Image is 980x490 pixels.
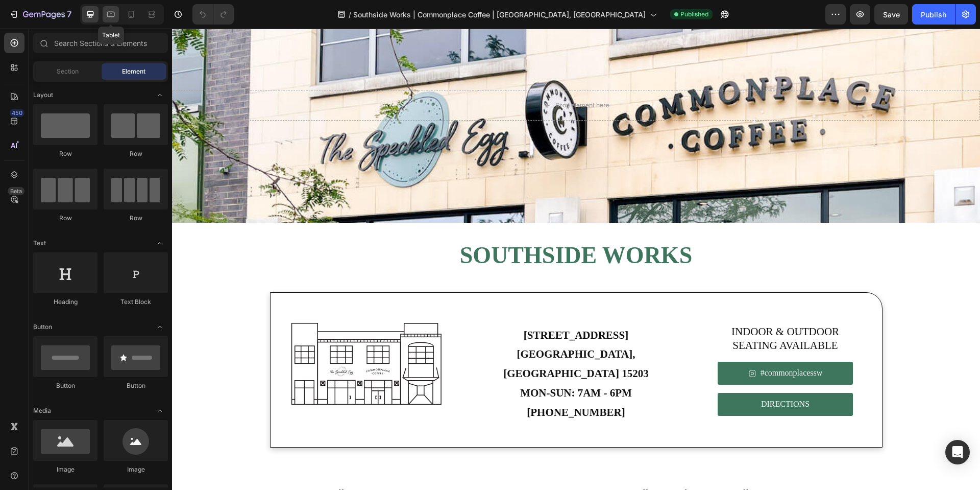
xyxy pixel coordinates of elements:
[883,10,900,19] span: Save
[33,297,97,307] div: Heading
[288,214,520,240] strong: SOUTHSIDE WORKS​
[349,9,351,20] span: /
[104,297,168,307] div: Text Block
[589,337,651,352] div: #commonplacessw
[33,214,97,223] div: Row
[921,9,946,20] div: Publish
[152,319,168,335] span: Toggle open
[172,29,980,490] iframe: Design area
[353,9,646,20] span: Southside Works | Commonplace Coffee | [GEOGRAPHIC_DATA], [GEOGRAPHIC_DATA]
[874,4,908,25] button: Save
[352,300,456,313] strong: [STREET_ADDRESS]
[4,4,76,25] button: 7
[104,465,168,474] div: Image
[104,214,168,223] div: Row
[517,295,710,325] h2: INDOOR & OUTDOOR SEATING AVAILABLE
[945,440,970,464] div: Open Intercom Messenger
[33,381,97,390] div: Button
[152,87,168,103] span: Toggle open
[383,73,437,81] div: Drop element here
[192,4,234,25] div: Undo/Redo
[546,364,681,387] a: DIRECTIONS
[355,378,453,390] strong: [PHONE_NUMBER]​
[122,67,145,76] span: Element
[680,10,708,19] span: Published
[546,333,681,356] a: #commonplacessw
[33,465,97,474] div: Image
[589,368,638,383] div: DIRECTIONS
[152,235,168,251] span: Toggle open
[67,8,71,20] p: 7
[57,67,79,76] span: Section
[33,149,97,158] div: Row
[331,319,476,351] strong: [GEOGRAPHIC_DATA], [GEOGRAPHIC_DATA] 15203
[912,4,955,25] button: Publish
[117,239,272,393] img: 503404235023451015-652492d2-47d6-461a-90d7-fe6f2895996a.svg
[104,381,168,390] div: Button
[8,187,24,195] div: Beta
[10,109,24,117] div: 450
[152,403,168,419] span: Toggle open
[33,406,51,415] span: Media
[33,33,168,53] input: Search Sections & Elements
[104,149,168,158] div: Row
[33,90,53,100] span: Layout
[348,358,460,370] strong: MON-SUN: 7AM - 6PM
[33,322,52,332] span: Button
[33,239,46,248] span: Text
